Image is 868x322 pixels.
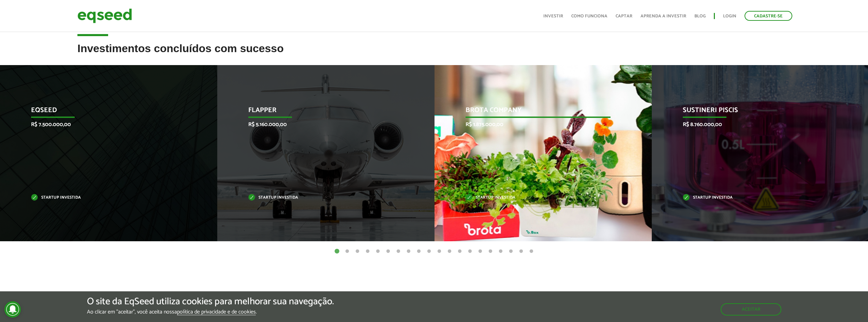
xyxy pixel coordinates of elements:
button: 15 of 20 [477,248,484,255]
button: 16 of 20 [487,248,494,255]
button: 18 of 20 [507,248,514,255]
p: Flapper [248,106,393,118]
a: Como funciona [571,14,607,18]
p: Brota Company [466,106,610,118]
p: Sustineri Piscis [683,106,828,118]
p: R$ 7.500.000,00 [31,121,176,128]
button: 12 of 20 [446,248,453,255]
h2: Investimentos concluídos com sucesso [77,43,791,65]
p: Startup investida [31,196,176,200]
button: 4 of 20 [364,248,371,255]
p: Ao clicar em "aceitar", você aceita nossa . [87,309,334,315]
button: 1 of 20 [334,248,340,255]
button: 5 of 20 [374,248,381,255]
button: 6 of 20 [385,248,392,255]
a: Aprenda a investir [641,14,686,18]
button: 7 of 20 [395,248,402,255]
button: 17 of 20 [497,248,504,255]
a: Login [723,14,736,18]
button: 13 of 20 [456,248,463,255]
button: 3 of 20 [354,248,361,255]
button: 10 of 20 [426,248,432,255]
a: Investir [543,14,563,18]
p: EqSeed [31,106,176,118]
button: 11 of 20 [436,248,443,255]
a: política de privacidade e de cookies [177,309,256,315]
img: EqSeed [77,7,132,25]
button: 9 of 20 [415,248,422,255]
button: 20 of 20 [528,248,535,255]
a: Blog [694,14,706,18]
button: 8 of 20 [405,248,412,255]
p: Startup investida [466,196,610,200]
button: 19 of 20 [518,248,525,255]
p: R$ 5.160.000,00 [248,121,393,128]
button: 14 of 20 [467,248,473,255]
a: Cadastre-se [745,11,792,21]
p: R$ 8.760.000,00 [683,121,828,128]
a: Captar [616,14,632,18]
p: R$ 1.875.000,00 [466,121,610,128]
button: 2 of 20 [344,248,351,255]
h5: O site da EqSeed utiliza cookies para melhorar sua navegação. [87,296,334,307]
p: Startup investida [683,196,828,200]
p: Startup investida [248,196,393,200]
button: Aceitar [721,303,781,316]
